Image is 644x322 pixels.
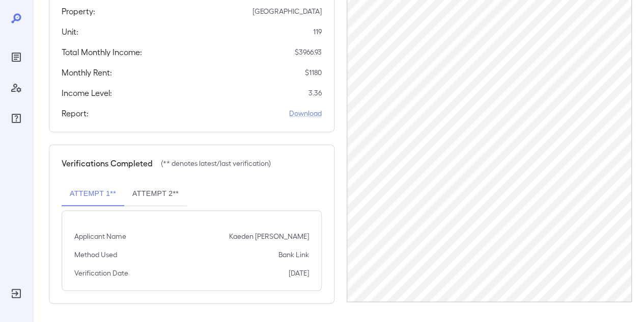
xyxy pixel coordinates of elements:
h5: Verifications Completed [62,157,153,169]
h5: Income Level: [62,87,112,99]
h5: Property: [62,5,95,17]
p: Applicant Name [74,231,126,241]
p: [DATE] [289,268,309,278]
p: (** denotes latest/last verification) [161,158,271,168]
p: $ 3966.93 [295,47,322,57]
p: 3.36 [309,88,322,98]
div: Manage Users [8,80,24,96]
p: [GEOGRAPHIC_DATA] [253,6,322,16]
p: Bank Link [278,250,309,260]
p: Method Used [74,250,117,260]
div: Reports [8,49,24,65]
button: Attempt 2** [124,182,187,206]
div: FAQ [8,110,24,127]
a: Download [289,108,322,118]
p: Kaeden [PERSON_NAME] [229,231,309,241]
div: Log Out [8,285,24,302]
h5: Report: [62,107,89,119]
p: Verification Date [74,268,128,278]
button: Attempt 1** [62,182,124,206]
h5: Unit: [62,26,78,38]
h5: Monthly Rent: [62,66,112,79]
p: 119 [313,27,322,37]
h5: Total Monthly Income: [62,46,142,58]
p: $ 1180 [305,67,322,78]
